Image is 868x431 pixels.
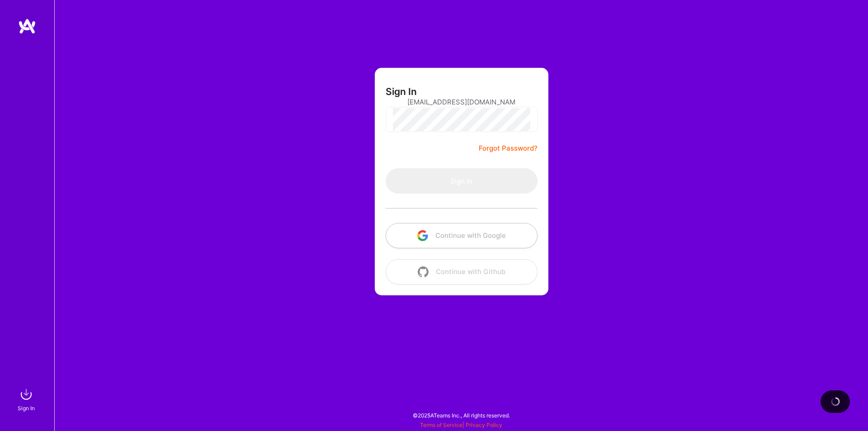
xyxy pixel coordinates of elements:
[479,143,538,154] a: Forgot Password?
[19,385,35,413] a: sign inSign In
[18,403,35,413] div: Sign In
[466,422,502,428] a: Privacy Policy
[386,223,538,248] button: Continue with Google
[17,385,35,403] img: sign in
[420,422,462,428] a: Terms of Service
[18,18,36,34] img: logo
[386,86,417,97] h3: Sign In
[54,404,868,426] div: © 2025 ATeams Inc., All rights reserved.
[831,397,840,406] img: loading
[407,90,516,114] input: Email...
[386,168,538,194] button: Sign In
[417,230,428,241] img: icon
[420,422,502,428] span: |
[418,266,429,277] img: icon
[386,259,538,284] button: Continue with Github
